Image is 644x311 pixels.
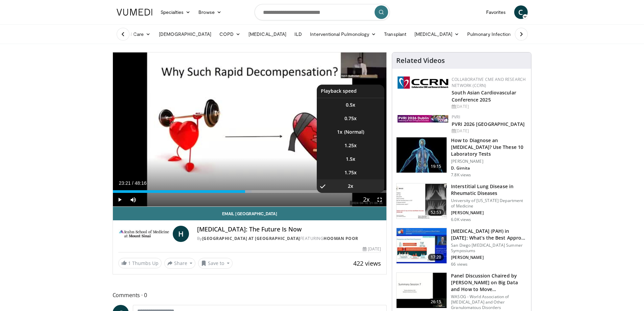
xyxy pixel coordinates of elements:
a: [GEOGRAPHIC_DATA] at [GEOGRAPHIC_DATA] [202,236,300,241]
span: 1x [337,129,342,135]
span: 1.25x [344,142,357,149]
a: Specialties [157,5,195,19]
a: 1 Thumbs Up [118,258,162,268]
a: 52:53 Interstitial Lung Disease in Rheumatic Diseases University of [US_STATE] Department of Medi... [396,183,527,222]
p: WASOG - World Association of [MEDICAL_DATA] and Other Granulomatous Disorders [451,294,527,310]
img: 0a01cf0f-1ad1-425e-a5e7-1dd9b8720b61.150x105_q85_crop-smart_upscale.jpg [397,273,447,308]
div: [DATE] [363,246,381,252]
span: 17:20 [428,254,444,261]
span: 19:15 [428,163,444,170]
img: VuMedi Logo [117,9,152,16]
a: South Asian Cardiovascular Conference 2025 [452,89,516,103]
div: [DATE] [452,128,526,134]
span: 0.5x [346,102,355,108]
span: Comments 0 [113,291,387,299]
a: Email [GEOGRAPHIC_DATA] [113,207,387,220]
a: Hooman Poor [324,236,358,241]
img: 33783847-ac93-4ca7-89f8-ccbd48ec16ca.webp.150x105_q85_autocrop_double_scale_upscale_version-0.2.jpg [398,115,448,123]
span: 1.5x [346,156,355,162]
video-js: Video Player [113,52,387,207]
span: 26:15 [428,298,444,305]
p: [PERSON_NAME] [451,210,527,216]
a: H [173,226,189,242]
h4: Related Videos [396,57,445,65]
p: 6.0K views [451,217,471,222]
img: 26f678e4-4e89-4aa0-bcfd-d0ab778d816e.150x105_q85_crop-smart_upscale.jpg [397,228,447,263]
h3: Interstitial Lung Disease in Rheumatic Diseases [451,183,527,197]
a: Favorites [482,5,510,19]
a: [MEDICAL_DATA] [410,27,463,41]
p: 66 views [451,262,468,267]
img: 9d501fbd-9974-4104-9b57-c5e924c7b363.150x105_q85_crop-smart_upscale.jpg [397,183,447,219]
a: Browse [194,5,225,19]
p: D. Girnita [451,165,527,171]
a: ILD [290,27,306,41]
h3: Panel Discussion Chaired by [PERSON_NAME] on Big Data and How to Move… [451,272,527,293]
span: 0.75x [344,115,357,122]
span: 2x [348,183,353,190]
a: Transplant [380,27,410,41]
span: 422 views [353,259,381,267]
h3: [MEDICAL_DATA] (PAH) in [DATE]: What’s the Best Appro… [451,228,527,241]
span: 48:16 [135,180,146,186]
a: PVRI 2026 [GEOGRAPHIC_DATA] [452,121,525,127]
a: Pulmonary Infection [463,27,522,41]
span: 1 [128,260,131,266]
a: COPD [215,27,244,41]
a: Interventional Pulmonology [306,27,380,41]
button: Playback Rate [359,193,373,206]
button: Play [113,193,126,206]
span: 52:53 [428,209,444,216]
div: Progress Bar [113,190,387,193]
button: Save to [198,258,233,269]
button: Share [164,258,196,269]
div: [DATE] [452,104,526,110]
p: [PERSON_NAME] [451,255,527,260]
span: 23:21 [119,180,131,186]
a: C [514,5,528,19]
img: 94354a42-e356-4408-ae03-74466ea68b7a.150x105_q85_crop-smart_upscale.jpg [397,137,447,173]
input: Search topics, interventions [255,4,390,20]
button: Mute [126,193,140,206]
a: 19:15 How to Diagnose an [MEDICAL_DATA]? Use These 10 Laboratory Tests [PERSON_NAME] D. Girnita 7... [396,137,527,178]
p: University of [US_STATE] Department of Medicine [451,198,527,209]
h4: [MEDICAL_DATA]: The Future Is Now [197,226,381,233]
span: 1.75x [344,169,357,176]
a: 17:20 [MEDICAL_DATA] (PAH) in [DATE]: What’s the Best Appro… San Diego [MEDICAL_DATA] Summer Symp... [396,228,527,267]
img: a04ee3ba-8487-4636-b0fb-5e8d268f3737.png.150x105_q85_autocrop_double_scale_upscale_version-0.2.png [398,76,448,89]
img: Icahn School of Medicine at Mount Sinai [118,226,170,242]
div: By FEATURING [197,236,381,242]
a: [MEDICAL_DATA] [244,27,290,41]
button: Fullscreen [373,193,386,206]
p: San Diego [MEDICAL_DATA] Summer Symposiums [451,243,527,253]
span: / [132,180,134,186]
h3: How to Diagnose an [MEDICAL_DATA]? Use These 10 Laboratory Tests [451,137,527,157]
p: 7.8K views [451,172,471,178]
a: Collaborative CME and Research Network (CCRN) [452,76,526,88]
a: [DEMOGRAPHIC_DATA] [155,27,215,41]
p: [PERSON_NAME] [451,159,527,164]
a: PVRI [452,114,460,120]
